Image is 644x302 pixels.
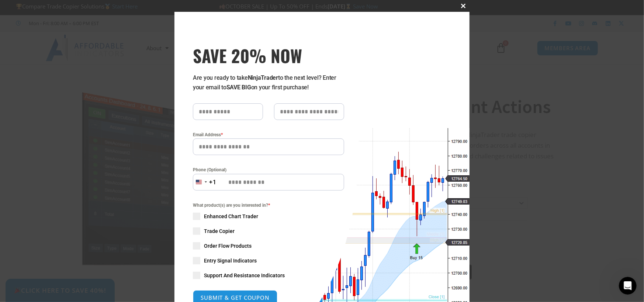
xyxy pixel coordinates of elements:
h3: SAVE 20% NOW [193,45,344,66]
label: Trade Copier [193,227,344,235]
p: Are you ready to take to the next level? Enter your email to on your first purchase! [193,73,344,92]
button: Selected country [193,174,217,191]
label: Email Address [193,131,344,138]
span: Trade Copier [204,227,235,235]
span: Order Flow Products [204,242,252,250]
strong: NinjaTrader [248,74,278,81]
iframe: Intercom live chat [619,277,637,295]
span: Support And Resistance Indicators [204,272,285,279]
label: Support And Resistance Indicators [193,272,344,279]
div: +1 [209,178,217,187]
span: Entry Signal Indicators [204,257,257,264]
span: What product(s) are you interested in? [193,202,344,209]
label: Enhanced Chart Trader [193,213,344,220]
label: Order Flow Products [193,242,344,250]
strong: SAVE BIG [226,84,251,91]
label: Entry Signal Indicators [193,257,344,264]
span: Enhanced Chart Trader [204,213,258,220]
label: Phone (Optional) [193,166,344,174]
